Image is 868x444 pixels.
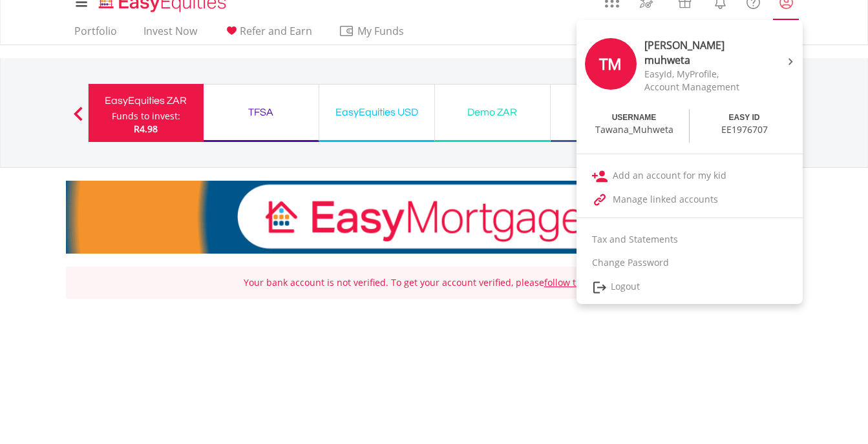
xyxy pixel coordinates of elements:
div: TFSA [211,103,311,121]
span: R4.98 [134,123,158,135]
div: Demo ZAR [443,103,542,121]
a: Refer and Earn [218,25,317,45]
a: Tax and Statements [577,228,803,251]
img: EasyMortage Promotion Banner [66,181,803,254]
a: Invest Now [138,25,202,45]
div: EasyId, MyProfile, [644,68,753,81]
div: Your bank account is not verified. To get your account verified, please . [66,267,803,299]
a: Manage linked accounts [577,188,803,212]
div: Funds to invest: [112,110,180,123]
div: Demo USD [558,103,658,121]
a: Logout [577,274,803,301]
a: Portfolio [69,25,122,45]
span: Refer and Earn [240,24,312,38]
div: EasyEquities ZAR [96,92,196,110]
span: My Funds [339,23,423,39]
div: USERNAME [612,112,657,123]
div: EE1976707 [721,123,768,136]
div: EASY ID [729,112,760,123]
div: TM [585,38,637,90]
div: Tawana_Muhweta [595,123,673,136]
a: Change Password [577,251,803,274]
div: Account Management [644,81,753,94]
a: TM [PERSON_NAME] muhweta EasyId, MyProfile, Account Management USERNAME Tawana_Muhweta EASY ID EE... [577,23,803,147]
a: Add an account for my kid [577,164,803,188]
a: follow these steps [544,276,622,288]
div: EasyEquities USD [327,103,427,121]
div: [PERSON_NAME] muhweta [644,38,753,68]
